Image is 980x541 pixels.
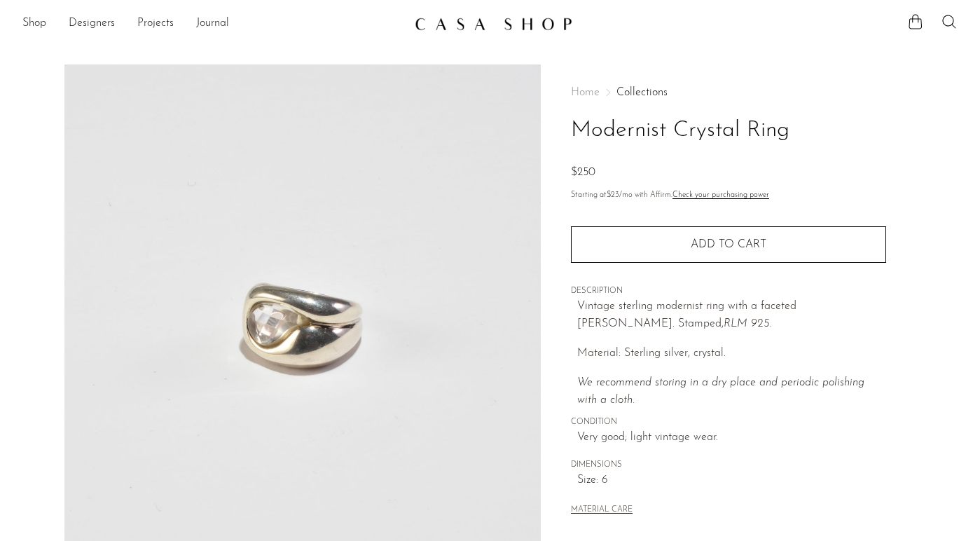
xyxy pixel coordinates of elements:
a: Designers [69,15,115,33]
span: Very good; light vintage wear. [577,429,886,447]
a: Check your purchasing power - Learn more about Affirm Financing (opens in modal) [672,191,769,199]
span: Home [571,87,600,98]
span: $23 [607,191,619,199]
span: CONDITION [571,416,886,429]
p: Vintage sterling modernist ring with a faceted [PERSON_NAME]. Stamped, [577,298,886,334]
span: Add to cart [691,239,766,250]
h1: Modernist Crystal Ring [571,113,886,149]
em: RLM 925. [724,318,771,329]
nav: Breadcrumbs [571,87,886,98]
a: Collections [616,87,668,98]
a: Journal [196,15,229,33]
a: Projects [137,15,174,33]
nav: Desktop navigation [22,12,403,36]
i: We recommend storing in a dry place and periodic polishing with a cloth. [577,377,864,406]
p: Material: Sterling silver, crystal. [577,345,886,363]
button: Add to cart [571,226,886,263]
ul: NEW HEADER MENU [22,12,403,36]
a: Shop [22,15,46,33]
span: DESCRIPTION [571,285,886,298]
span: $250 [571,167,595,178]
button: MATERIAL CARE [571,505,633,516]
p: Starting at /mo with Affirm. [571,189,886,202]
span: Size: 6 [577,472,886,490]
span: DIMENSIONS [571,459,886,472]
